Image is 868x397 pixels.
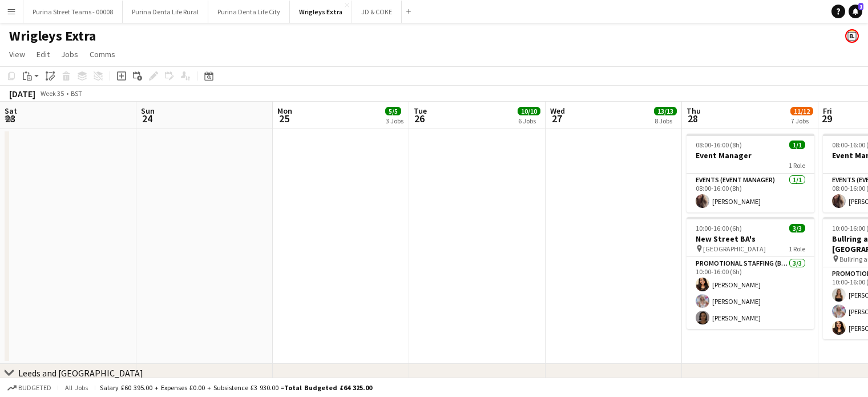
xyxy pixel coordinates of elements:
[9,88,35,99] div: [DATE]
[550,106,565,116] span: Wed
[276,112,292,125] span: 25
[284,383,372,392] span: Total Budgeted £64 325.00
[23,1,123,23] button: Purina Street Teams - 00008
[696,224,742,232] span: 10:00-16:00 (6h)
[9,27,96,45] h1: Wrigleys Extra
[18,367,143,379] div: Leeds and [GEOGRAPHIC_DATA]
[139,112,155,125] span: 24
[790,107,813,115] span: 11/12
[823,106,832,116] span: Fri
[821,112,832,125] span: 29
[9,49,25,59] span: View
[789,244,805,253] span: 1 Role
[789,224,805,232] span: 3/3
[654,107,677,115] span: 13/13
[518,117,540,125] div: 6 Jobs
[61,49,78,59] span: Jobs
[414,106,427,116] span: Tue
[3,112,17,125] span: 23
[687,217,814,329] app-job-card: 10:00-16:00 (6h)3/3New Street BA's [GEOGRAPHIC_DATA]1 RolePromotional Staffing (Brand Ambassadors...
[687,134,814,212] app-job-card: 08:00-16:00 (8h)1/1Event Manager1 RoleEvents (Event Manager)1/108:00-16:00 (8h)[PERSON_NAME]
[208,1,290,23] button: Purina Denta Life City
[685,112,701,125] span: 28
[789,161,805,170] span: 1 Role
[277,106,292,116] span: Mon
[85,47,120,62] a: Comms
[696,141,742,149] span: 08:00-16:00 (8h)
[6,382,53,394] button: Budgeted
[858,3,863,10] span: 1
[412,112,427,125] span: 26
[687,234,814,244] h3: New Street BA's
[38,89,66,98] span: Week 35
[687,150,814,161] h3: Event Manager
[386,117,403,125] div: 3 Jobs
[789,141,805,149] span: 1/1
[18,384,51,392] span: Budgeted
[687,106,701,116] span: Thu
[518,107,540,115] span: 10/10
[5,106,17,116] span: Sat
[100,383,372,392] div: Salary £60 395.00 + Expenses £0.00 + Subsistence £3 930.00 =
[56,47,83,62] a: Jobs
[655,117,676,125] div: 8 Jobs
[548,112,565,125] span: 27
[63,383,90,392] span: All jobs
[71,89,82,98] div: BST
[791,117,813,125] div: 7 Jobs
[32,47,54,62] a: Edit
[123,1,208,23] button: Purina Denta Life Rural
[687,174,814,212] app-card-role: Events (Event Manager)1/108:00-16:00 (8h)[PERSON_NAME]
[687,257,814,329] app-card-role: Promotional Staffing (Brand Ambassadors)3/310:00-16:00 (6h)[PERSON_NAME][PERSON_NAME][PERSON_NAME]
[845,29,859,43] app-user-avatar: Bounce Activations Ltd
[849,5,862,18] a: 1
[90,49,115,59] span: Comms
[385,107,401,115] span: 5/5
[37,49,50,59] span: Edit
[141,106,155,116] span: Sun
[5,47,30,62] a: View
[703,244,766,253] span: [GEOGRAPHIC_DATA]
[352,1,402,23] button: JD & COKE
[290,1,352,23] button: Wrigleys Extra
